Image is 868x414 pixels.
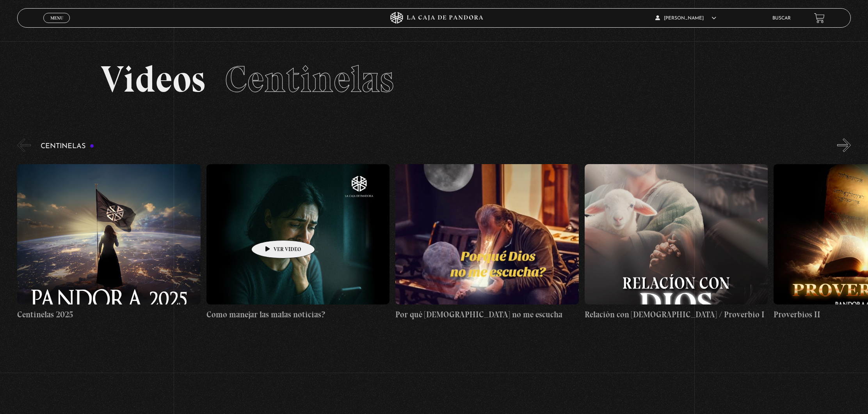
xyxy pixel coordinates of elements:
a: Como manejar las malas noticias? [206,158,390,327]
span: Menu [50,16,63,20]
h4: Por qué [DEMOGRAPHIC_DATA] no me escucha [395,308,578,321]
h4: Relación con [DEMOGRAPHIC_DATA] / Proverbio I [585,308,768,321]
a: Centinelas 2025 [17,158,200,327]
span: Cerrar [48,22,66,28]
button: Previous [17,138,31,152]
h4: Como manejar las malas noticias? [206,308,390,321]
h2: Videos [101,61,767,98]
h3: Centinelas [41,143,94,150]
button: Next [837,138,851,152]
a: Buscar [772,16,791,21]
a: Relación con [DEMOGRAPHIC_DATA] / Proverbio I [585,158,768,327]
h4: Centinelas 2025 [17,308,200,321]
span: Centinelas [225,57,394,101]
a: View your shopping cart [814,13,825,23]
span: [PERSON_NAME] [655,16,716,21]
a: Por qué [DEMOGRAPHIC_DATA] no me escucha [395,158,578,327]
